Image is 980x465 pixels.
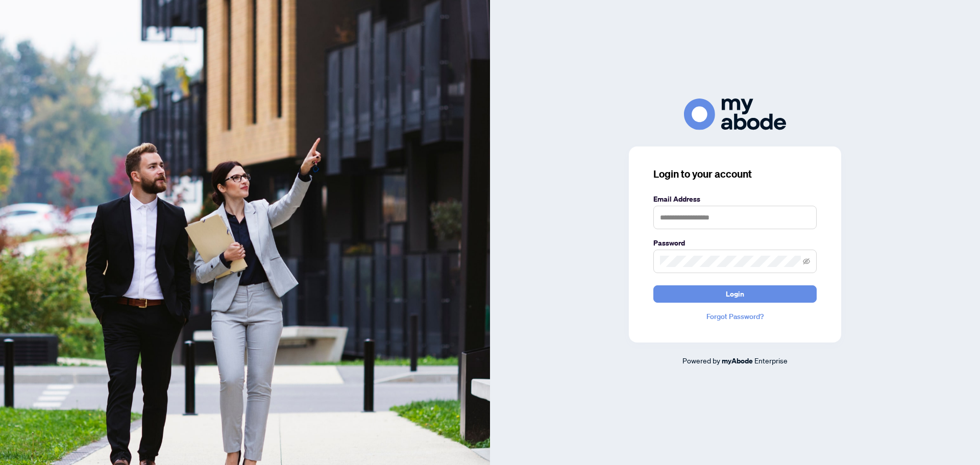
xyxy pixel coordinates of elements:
[722,355,753,366] a: myAbode
[754,356,788,365] span: Enterprise
[653,311,817,322] a: Forgot Password?
[653,193,817,205] label: Email Address
[653,237,817,249] label: Password
[803,258,810,265] span: eye-invisible
[653,285,817,303] button: Login
[653,167,817,181] h3: Login to your account
[726,286,744,302] span: Login
[682,356,720,365] span: Powered by
[684,99,786,130] img: ma-logo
